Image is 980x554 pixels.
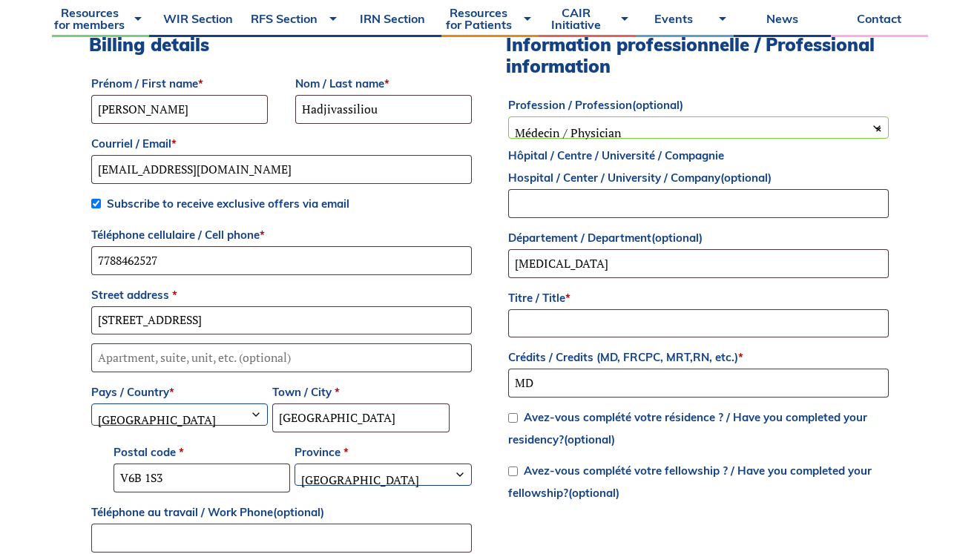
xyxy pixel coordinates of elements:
input: Avez-vous complété votre fellowship ? / Have you completed your fellowship?(optional) [508,466,518,476]
label: Prénom / First name [91,73,268,95]
span: Province / State [295,464,471,486]
label: Hôpital / Centre / Université / Compagnie Hospital / Center / University / Company [508,145,889,189]
input: House number and street name [91,306,472,335]
span: (optional) [720,171,772,185]
label: Département / Department [508,227,889,249]
label: Crédits / Credits (MD, FRCPC, MRT,RN, etc.) [508,346,889,369]
h3: Information professionnelle / Professional information [506,34,891,77]
span: (optional) [273,505,324,519]
span: Canada [92,404,267,435]
span: Subscribe to receive exclusive offers via email [107,197,349,211]
h3: Billing details [89,34,474,56]
label: Avez-vous complété votre fellowship ? / Have you completed your fellowship? [508,464,872,500]
label: Pays / Country [91,381,268,403]
label: Town / City [272,381,449,403]
input: Subscribe to receive exclusive offers via email [91,199,101,208]
span: British Columbia [295,464,470,495]
label: Street address [91,284,472,306]
span: (optional) [564,432,615,446]
span: Médecin / Physician [509,117,888,148]
label: Postal code [114,441,290,464]
span: (optional) [568,486,619,500]
input: Apartment, suite, unit, etc. (optional) [91,343,472,372]
span: (optional) [632,98,683,112]
label: Courriel / Email [91,133,472,155]
label: Profession / Profession [508,94,889,116]
label: Nom / Last name [295,73,472,95]
span: (optional) [651,231,703,245]
span: Médecin / Physician [508,116,889,139]
span: Pays / Country [91,403,268,426]
label: Téléphone au travail / Work Phone [91,501,472,524]
label: Avez-vous complété votre résidence ? / Have you completed your residency? [508,410,867,446]
label: Titre / Title [508,287,889,309]
label: Province [295,441,471,464]
label: Téléphone cellulaire / Cell phone [91,224,472,246]
input: Avez-vous complété votre résidence ? / Have you completed your residency?(optional) [508,413,518,423]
